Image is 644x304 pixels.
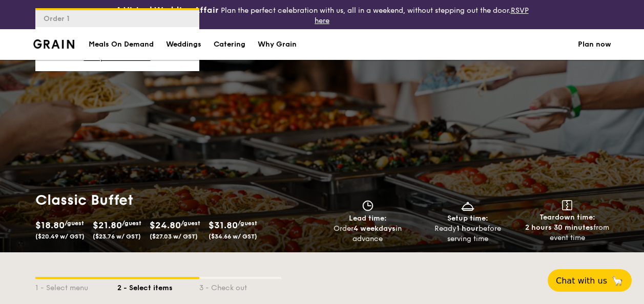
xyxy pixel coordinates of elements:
div: 2 - Select items [117,279,199,293]
div: Meals On Demand [89,29,154,60]
span: $31.80 [209,220,238,231]
h1: Classic Buffet [35,191,318,209]
h4: A Virtual Wedding Affair [116,4,219,16]
div: Catering [214,29,245,60]
a: Why Grain [252,29,303,60]
a: Weddings [160,29,207,60]
span: ($27.03 w/ GST) [150,233,198,240]
a: Meals On Demand [82,29,160,60]
a: Logotype [33,39,75,49]
button: Chat with us🦙 [548,269,632,292]
span: /guest [238,220,257,227]
strong: 1 hour [456,224,479,233]
span: Teardown time: [539,213,595,222]
div: Plan the perfect celebration with us, all in a weekend, without stepping out the door. [108,4,537,25]
div: Weddings [166,29,201,60]
span: ($23.76 w/ GST) [93,233,141,240]
span: Lead time: [349,214,387,223]
strong: 2 hours 30 minutes [525,223,593,232]
strong: 4 weekdays [354,224,396,233]
span: $24.80 [150,220,181,231]
img: Grain [33,39,75,49]
img: icon-clock.2db775ea.svg [360,200,376,211]
span: Setup time: [447,214,488,223]
a: Catering [207,29,252,60]
span: /guest [122,220,141,227]
span: Order 1 [44,14,74,23]
div: Why Grain [258,29,297,60]
div: from event time [522,223,613,243]
span: $21.80 [93,220,122,231]
span: /guest [65,220,84,227]
img: icon-dish.430c3a2e.svg [460,200,475,211]
span: ($34.66 w/ GST) [209,233,257,240]
div: 3 - Check out [199,279,281,293]
span: ($20.49 w/ GST) [35,233,85,240]
span: $18.80 [35,220,65,231]
span: Chat with us [556,276,607,286]
div: Order in advance [322,224,414,244]
div: 1 - Select menu [35,279,117,293]
img: icon-teardown.65201eee.svg [562,200,572,210]
span: 🦙 [611,275,624,287]
span: /guest [181,220,200,227]
div: Ready before serving time [422,224,513,244]
a: Plan now [578,29,611,60]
